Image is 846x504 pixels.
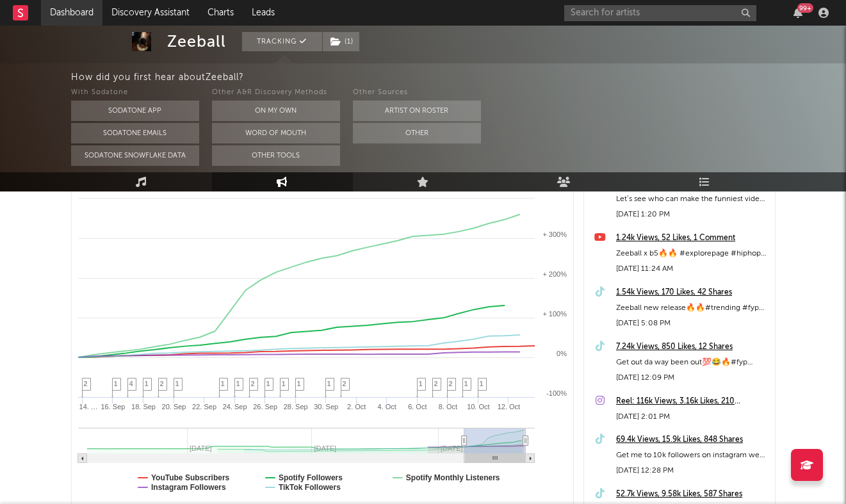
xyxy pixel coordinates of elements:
text: TikTok Followers [278,483,340,492]
span: 1 [114,380,118,387]
text: 2. Oct [347,403,366,411]
text: 10. Oct [467,403,489,411]
span: 1 [327,380,331,387]
text: Instagram Followers [151,483,226,492]
span: 1 [282,380,286,387]
div: [DATE] 11:24 AM [616,261,769,277]
text: 22. Sep [192,403,216,411]
button: Word Of Mouth [212,123,340,143]
div: [DATE] 2:01 PM [616,409,769,425]
span: 2 [434,380,438,387]
button: Sodatone Emails [71,123,199,143]
text: Spotify Followers [278,473,342,482]
text: 0% [557,350,567,357]
text: + 300% [542,231,567,238]
span: 1 [175,380,179,387]
div: Let’s see who can make the funniest video using my sound😂😂#zeeball #trending #fyp #atldrill #viral [616,191,769,207]
span: 2 [84,380,88,387]
a: Reel: 116k Views, 3.16k Likes, 210 Comments [616,394,769,409]
text: -100% [546,389,567,397]
button: (1) [323,32,359,51]
div: [DATE] 1:20 PM [616,207,769,222]
div: Get me to 10k followers on instagram we dropping @zeeball_ 🔥🔥#fyp #atldrill #zeeball #trending #b5 [616,448,769,463]
button: Other [353,123,481,143]
div: Zeeball new release🔥🔥#trending #fyp #atldrill #zeeball #[GEOGRAPHIC_DATA] [616,300,769,316]
a: 69.4k Views, 15.9k Likes, 848 Shares [616,432,769,448]
div: Other A&R Discovery Methods [212,85,340,101]
text: 26. Sep [253,403,277,411]
input: Search for artists [564,5,756,21]
div: Other Sources [353,85,481,101]
button: 99+ [793,8,802,18]
div: Zeeball x b5🔥🔥 #explorepage #hiphop #zeeball #drill #[GEOGRAPHIC_DATA] [616,246,769,261]
button: Artist on Roster [353,101,481,121]
span: ( 1 ) [322,32,360,51]
div: Get out da way been out💯😂🔥#fyp #atldrill #zeeball #trending #[GEOGRAPHIC_DATA] [616,355,769,370]
span: 2 [343,380,346,387]
span: 1 [419,380,423,387]
text: 4. Oct [377,403,396,411]
span: 1 [297,380,301,387]
div: [DATE] 5:08 PM [616,316,769,331]
a: 52.7k Views, 9.58k Likes, 587 Shares [616,487,769,502]
button: Other Tools [212,145,340,166]
span: 1 [464,380,468,387]
a: 7.24k Views, 850 Likes, 12 Shares [616,339,769,355]
text: 24. Sep [222,403,247,411]
span: 2 [160,380,164,387]
text: 8. Oct [438,403,457,411]
span: 1 [221,380,225,387]
a: 1.54k Views, 170 Likes, 42 Shares [616,285,769,300]
span: 1 [266,380,270,387]
text: 12. Oct [497,403,519,411]
a: 1.24k Views, 52 Likes, 1 Comment [616,231,769,246]
div: [DATE] 12:28 PM [616,463,769,478]
text: 16. Sep [101,403,125,411]
text: + 200% [542,270,567,278]
text: 28. Sep [283,403,307,411]
text: 6. Oct [408,403,427,411]
div: Zeeball [167,32,226,51]
div: 99 + [797,3,813,13]
span: 2 [449,380,453,387]
text: 14. … [79,403,97,411]
text: + 100% [542,310,567,318]
span: 1 [236,380,240,387]
span: 1 [145,380,149,387]
button: Sodatone Snowflake Data [71,145,199,166]
span: 2 [251,380,255,387]
text: Spotify Monthly Listeners [405,473,500,482]
text: 18. Sep [131,403,156,411]
span: 4 [129,380,133,387]
button: Tracking [242,32,322,51]
button: Sodatone App [71,101,199,121]
text: 30. Sep [314,403,338,411]
div: With Sodatone [71,85,199,101]
button: On My Own [212,101,340,121]
text: 20. Sep [161,403,186,411]
text: YouTube Subscribers [151,473,230,482]
span: 1 [480,380,484,387]
div: [DATE] 12:09 PM [616,370,769,386]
